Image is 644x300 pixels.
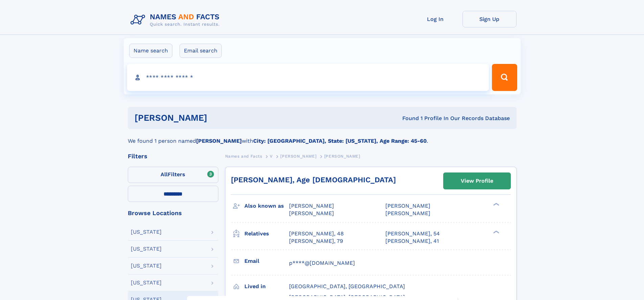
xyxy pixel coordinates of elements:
[196,138,242,144] b: [PERSON_NAME]
[231,176,396,184] a: [PERSON_NAME], Age [DEMOGRAPHIC_DATA]
[289,283,405,290] span: [GEOGRAPHIC_DATA], [GEOGRAPHIC_DATA]
[244,255,289,267] h3: Email
[270,152,273,160] a: V
[385,203,430,209] span: [PERSON_NAME]
[128,11,225,29] img: Logo Names and Facts
[289,230,344,237] a: [PERSON_NAME], 48
[385,237,439,245] a: [PERSON_NAME], 41
[128,129,517,145] div: We found 1 person named with .
[225,152,262,160] a: Names and Facts
[492,230,500,234] div: ❯
[408,11,462,27] a: Log In
[180,44,222,58] label: Email search
[129,44,172,58] label: Name search
[131,280,162,285] div: [US_STATE]
[305,115,510,122] div: Found 1 Profile In Our Records Database
[289,237,343,245] a: [PERSON_NAME], 79
[492,202,500,207] div: ❯
[462,11,517,27] a: Sign Up
[253,138,427,144] b: City: [GEOGRAPHIC_DATA], State: [US_STATE], Age Range: 45-60
[280,152,316,160] a: [PERSON_NAME]
[131,246,162,252] div: [US_STATE]
[135,114,305,122] h1: [PERSON_NAME]
[128,210,218,216] div: Browse Locations
[131,229,162,235] div: [US_STATE]
[128,167,218,183] label: Filters
[461,173,493,189] div: View Profile
[324,154,360,159] span: [PERSON_NAME]
[444,173,510,189] a: View Profile
[385,210,430,216] span: [PERSON_NAME]
[280,154,316,159] span: [PERSON_NAME]
[289,210,334,216] span: [PERSON_NAME]
[128,153,218,159] div: Filters
[161,171,168,178] span: All
[244,200,289,212] h3: Also known as
[289,203,334,209] span: [PERSON_NAME]
[492,64,517,91] button: Search Button
[244,228,289,239] h3: Relatives
[131,263,162,269] div: [US_STATE]
[244,281,289,292] h3: Lived in
[385,230,440,237] a: [PERSON_NAME], 54
[127,64,489,91] input: search input
[270,154,273,159] span: V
